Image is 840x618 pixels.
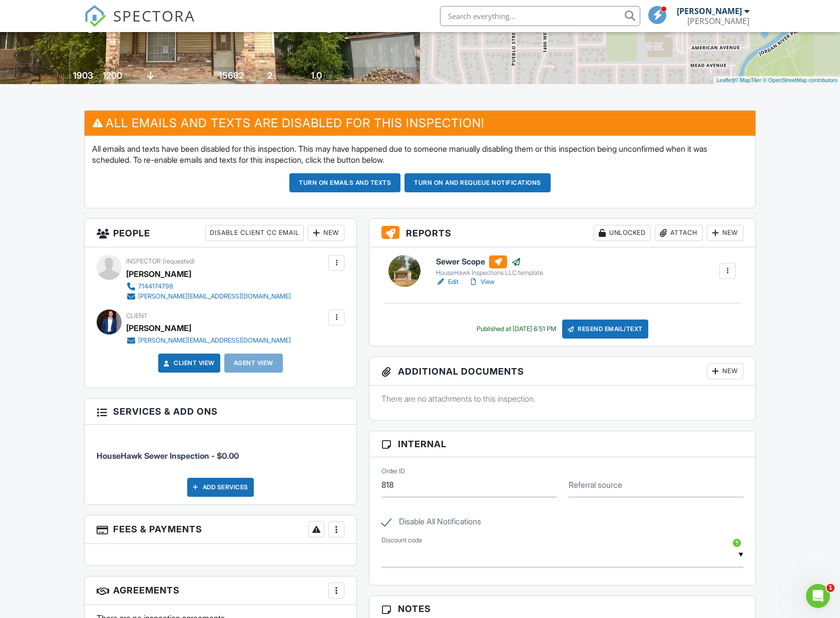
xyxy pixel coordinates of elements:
span: SPECTORA [113,5,195,26]
label: Referral source [569,479,622,490]
div: [PERSON_NAME][EMAIL_ADDRESS][DOMAIN_NAME] [138,337,291,345]
div: Resend Email/Text [562,320,648,339]
p: All emails and texts have been disabled for this inspection. This may have happened due to someon... [92,143,748,166]
div: 1.0 [311,70,322,81]
div: HouseHawk Inspections LLC template [436,269,543,277]
input: Search everything... [440,6,640,26]
div: Published at [DATE] 6:51 PM [477,325,556,333]
div: 2 [267,70,272,81]
label: Discount code [381,536,422,545]
button: Turn on and Requeue Notifications [404,173,551,192]
div: 15682 [219,70,244,81]
div: 7144174798 [138,282,173,290]
div: New [707,363,743,379]
button: Turn on emails and texts [289,173,400,192]
a: SPECTORA [84,14,195,35]
span: (requested) [163,257,195,265]
div: Unlocked [594,225,651,241]
span: Inspector [126,257,161,265]
label: Order ID [381,467,405,476]
a: Sewer Scope HouseHawk Inspections LLC template [436,255,543,277]
div: | [714,76,840,85]
h3: Additional Documents [369,357,755,386]
div: New [707,225,743,241]
span: sq.ft. [245,73,258,80]
div: Attach [655,225,703,241]
div: Chris Hutchens [687,16,749,26]
div: [PERSON_NAME][EMAIL_ADDRESS][DOMAIN_NAME] [138,292,291,300]
span: HouseHawk Sewer Inspection - $0.00 [97,451,239,461]
h6: Sewer Scope [436,255,543,268]
div: [PERSON_NAME] [126,266,191,281]
iframe: Intercom live chat [806,584,830,608]
a: Leaflet [716,77,733,83]
div: New [308,225,344,241]
h3: Internal [369,431,755,457]
div: Add Services [187,478,254,497]
p: There are no attachments to this inspection. [381,393,743,404]
div: [PERSON_NAME] [677,6,742,16]
a: View [469,277,495,287]
span: Client [126,312,148,320]
a: Client View [162,358,215,368]
span: crawlspace [156,73,187,80]
div: [PERSON_NAME] [126,321,191,336]
h3: Reports [369,219,755,247]
div: 1903 [73,70,93,81]
li: Service: HouseHawk Sewer Inspection [97,432,344,469]
a: [PERSON_NAME][EMAIL_ADDRESS][DOMAIN_NAME] [126,291,291,301]
h3: All emails and texts are disabled for this inspection! [85,111,755,135]
img: The Best Home Inspection Software - Spectora [84,5,106,27]
a: [PERSON_NAME][EMAIL_ADDRESS][DOMAIN_NAME] [126,336,291,346]
a: © OpenStreetMap contributors [763,77,837,83]
a: © MapTiler [734,77,761,83]
span: sq. ft. [124,73,138,80]
h3: Agreements [85,576,356,605]
h3: Fees & Payments [85,515,356,544]
span: bedrooms [274,73,301,80]
div: Disable Client CC Email [205,225,304,241]
span: bathrooms [323,73,352,80]
a: 7144174798 [126,281,291,291]
h3: Services & Add ons [85,399,356,425]
div: 1200 [103,70,122,81]
span: Built [61,73,72,80]
h3: People [85,219,356,247]
span: Lot Size [196,73,217,80]
label: Disable All Notifications [381,517,481,529]
a: Edit [436,277,459,287]
span: 1 [826,584,834,592]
